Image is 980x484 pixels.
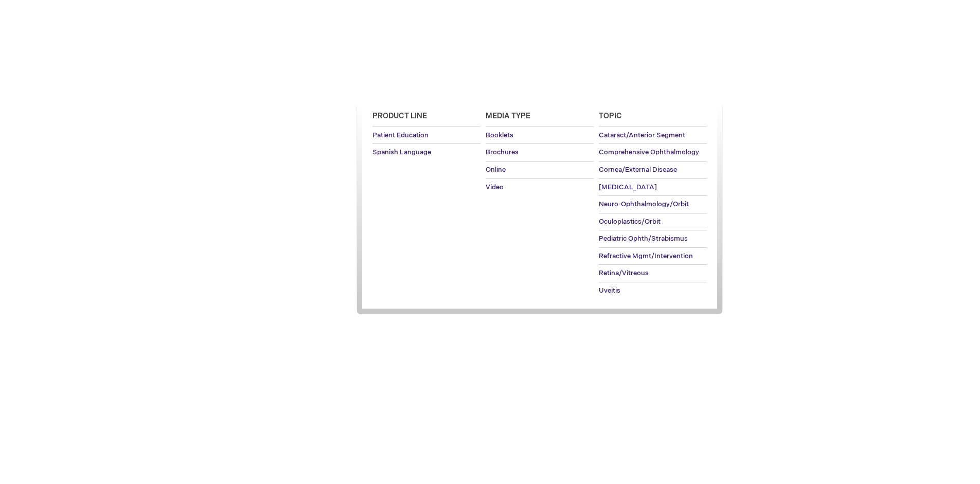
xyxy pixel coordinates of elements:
a: Spanish Language [372,144,480,161]
a: Uveitis [599,282,707,299]
span: Cataract/Anterior Segment [599,131,685,139]
span: Refractive Mgmt/Intervention [599,252,693,260]
a: Cataract/Anterior Segment [599,127,707,144]
span: Pediatric Ophth/Strabismus [599,235,688,243]
span: Media Type [486,112,530,120]
span: [MEDICAL_DATA] [599,183,657,191]
a: Oculoplastics/Orbit [599,213,707,230]
a: Comprehensive Ophthalmology [599,144,707,161]
a: [MEDICAL_DATA] [599,179,707,196]
a: Video [486,179,594,196]
a: Cornea/External Disease [599,162,707,178]
span: Retina/Vitreous [599,269,649,277]
span: Brochures [486,148,519,156]
a: Patient Education [372,127,480,144]
a: Topic [599,106,707,127]
span: Cornea/External Disease [599,166,677,174]
span: Online [486,166,506,174]
span: Uveitis [599,286,620,295]
a: Pediatric Ophth/Strabismus [599,230,707,247]
a: Neuro-Ophthalmology/Orbit [599,196,707,213]
span: Booklets [486,131,513,139]
a: Product Line [372,106,480,127]
a: Booklets [486,127,594,144]
a: Online [486,162,594,178]
span: Video [486,183,504,191]
a: Refractive Mgmt/Intervention [599,248,707,265]
span: Neuro-Ophthalmology/Orbit [599,200,689,208]
span: Topic [599,112,622,120]
span: Patient Education [372,131,429,139]
span: Spanish Language [372,148,431,156]
span: Product Line [372,112,427,120]
a: Retina/Vitreous [599,265,707,282]
span: Oculoplastics/Orbit [599,218,661,226]
a: Brochures [486,144,594,161]
a: Media Type [486,106,594,127]
span: Comprehensive Ophthalmology [599,148,699,156]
